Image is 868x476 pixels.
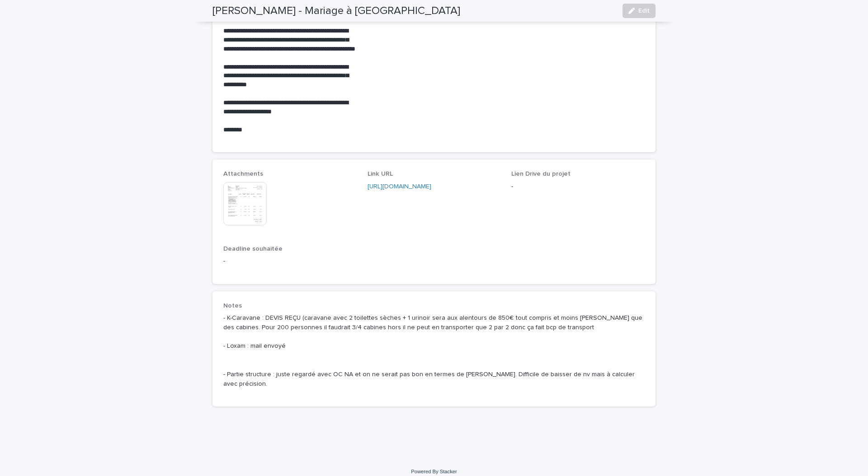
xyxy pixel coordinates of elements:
span: Lien Drive du projet [511,171,571,177]
span: Edit [638,8,650,14]
h2: [PERSON_NAME] - Mariage à [GEOGRAPHIC_DATA] [212,5,460,18]
span: Link URL [368,171,393,177]
a: Powered By Stacker [411,469,457,474]
span: Deadline souhaitée [223,246,283,252]
p: - [511,182,645,191]
span: Notes [223,303,242,309]
p: - K-Caravane : DEVIS REÇU (caravane avec 2 toilettes sèches + 1 urinoir sera aux alentours de 850... [223,313,645,388]
span: Attachments [223,171,263,177]
button: Edit [623,4,656,18]
a: [URL][DOMAIN_NAME] [368,183,431,190]
p: - [223,257,645,266]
